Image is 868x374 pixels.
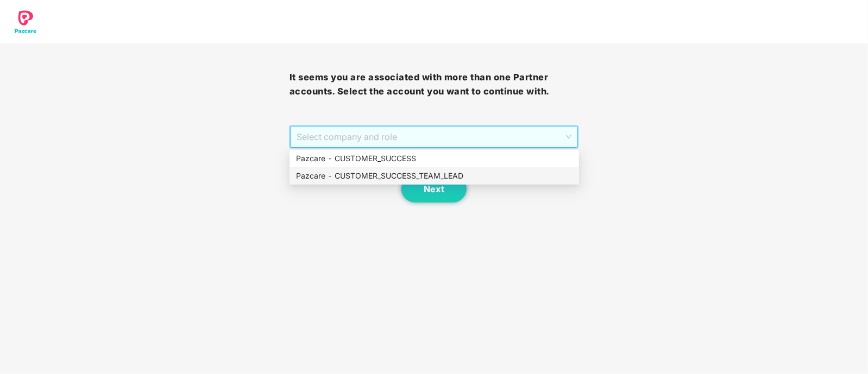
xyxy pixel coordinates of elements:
span: Next [424,184,444,194]
div: Pazcare - CUSTOMER_SUCCESS_TEAM_LEAD [296,170,573,182]
div: Pazcare - CUSTOMER_SUCCESS [290,150,579,167]
div: Pazcare - CUSTOMER_SUCCESS [296,153,573,164]
span: Select company and role [297,126,572,147]
h3: It seems you are associated with more than one Partner accounts. Select the account you want to c... [290,71,579,98]
button: Next [401,175,467,202]
div: Pazcare - CUSTOMER_SUCCESS_TEAM_LEAD [290,167,579,185]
